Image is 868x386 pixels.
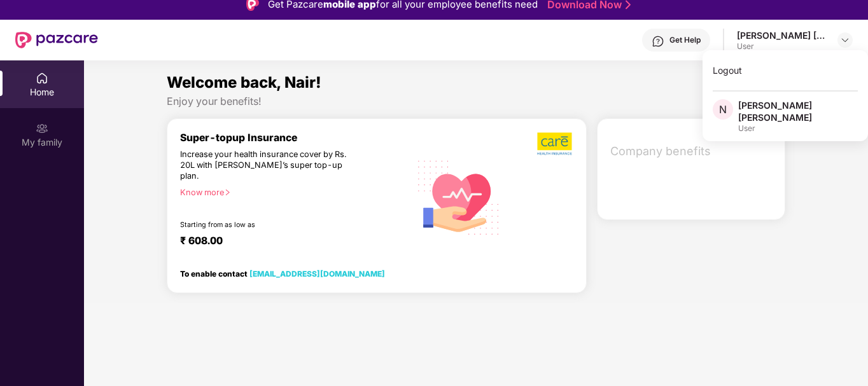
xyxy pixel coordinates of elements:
[610,142,774,160] span: Company benefits
[537,132,573,156] img: b5dec4f62d2307b9de63beb79f102df3.png
[36,122,48,135] img: svg+xml;base64,PHN2ZyB3aWR0aD0iMjAiIGhlaWdodD0iMjAiIHZpZXdCb3g9IjAgMCAyMCAyMCIgZmlsbD0ibm9uZSIgeG...
[249,269,385,279] a: [EMAIL_ADDRESS][DOMAIN_NAME]
[180,221,356,230] div: Starting from as low as
[180,188,402,196] div: Know more
[180,235,397,250] div: ₹ 608.00
[669,35,701,45] div: Get Help
[15,32,98,48] img: New Pazcare Logo
[738,99,858,123] div: [PERSON_NAME] [PERSON_NAME]
[652,35,664,48] img: svg+xml;base64,PHN2ZyBpZD0iSGVscC0zMngzMiIgeG1sbnM9Imh0dHA6Ly93d3cudzMub3JnLzIwMDAvc3ZnIiB3aWR0aD...
[167,95,785,108] div: Enjoy your benefits!
[737,41,826,52] div: User
[719,102,727,117] span: N
[738,123,858,134] div: User
[180,132,410,144] div: Super-topup Insurance
[737,29,826,41] div: [PERSON_NAME] [PERSON_NAME]
[36,72,48,85] img: svg+xml;base64,PHN2ZyBpZD0iSG9tZSIgeG1sbnM9Imh0dHA6Ly93d3cudzMub3JnLzIwMDAvc3ZnIiB3aWR0aD0iMjAiIG...
[410,147,508,247] img: svg+xml;base64,PHN2ZyB4bWxucz0iaHR0cDovL3d3dy53My5vcmcvMjAwMC9zdmciIHhtbG5zOnhsaW5rPSJodHRwOi8vd3...
[224,189,231,196] span: right
[180,149,354,182] div: Increase your health insurance cover by Rs. 20L with [PERSON_NAME]’s super top-up plan.
[703,58,868,83] div: Logout
[167,73,321,92] span: Welcome back, Nair!
[840,35,850,45] img: svg+xml;base64,PHN2ZyBpZD0iRHJvcGRvd24tMzJ4MzIiIHhtbG5zPSJodHRwOi8vd3d3LnczLm9yZy8yMDAwL3N2ZyIgd2...
[180,269,385,278] div: To enable contact
[603,135,785,168] div: Company benefits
